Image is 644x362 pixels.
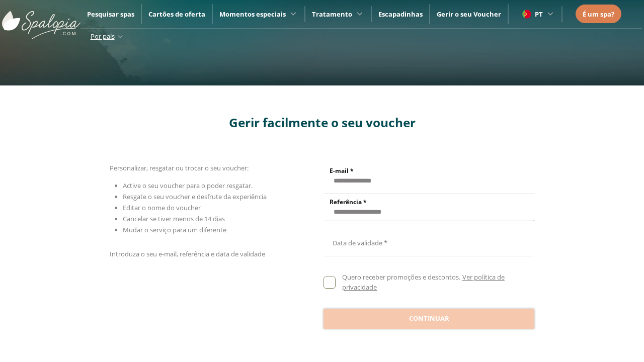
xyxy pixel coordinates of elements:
[583,10,614,19] span: É um spa?
[324,309,534,329] button: Continuar
[123,192,267,201] span: Resgate o seu voucher e desfrute da experiência
[87,10,134,19] a: Pesquisar spas
[378,10,423,19] a: Escapadinhas
[409,314,449,324] span: Continuar
[123,225,226,234] span: Mudar o serviço para um diferente
[229,114,416,131] span: Gerir facilmente o seu voucher
[2,1,80,39] img: ImgLogoSpalopia.BvClDcEz.svg
[148,10,205,19] a: Cartões de oferta
[583,9,614,20] a: É um spa?
[123,203,201,212] span: Editar o nome do voucher
[110,163,249,172] span: Personalizar, resgatar ou trocar o seu voucher:
[342,273,460,282] span: Quero receber promoções e descontos.
[110,249,265,258] span: Introduza o seu e-mail, referência e data de validade
[91,32,115,41] span: Por país
[342,273,504,292] a: Ver política de privacidade
[123,214,225,223] span: Cancelar se tiver menos de 14 dias
[123,181,253,190] span: Active o seu voucher para o poder resgatar.
[437,10,501,19] a: Gerir o seu Voucher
